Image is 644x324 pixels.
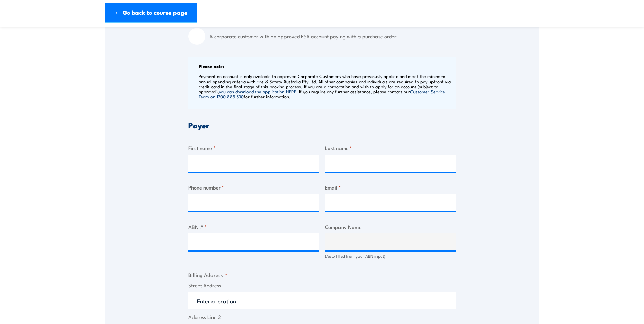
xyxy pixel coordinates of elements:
a: you can download the application HERE [219,88,296,94]
h3: Payer [188,121,456,129]
label: Address Line 2 [188,313,456,321]
label: Company Name [325,223,456,231]
label: Phone number [188,183,319,191]
p: Payment on account is only available to approved Corporate Customers who have previously applied ... [199,74,454,99]
a: ← Go back to course page [105,3,197,23]
label: First name [188,144,319,152]
label: Last name [325,144,456,152]
label: A corporate customer with an approved FSA account paying with a purchase order [209,28,456,45]
div: (Auto filled from your ABN input) [325,253,456,259]
label: ABN # [188,223,319,231]
b: Please note: [199,62,224,69]
label: Street Address [188,282,456,289]
a: Customer Service Team on 1300 885 530 [199,88,445,100]
label: Email [325,183,456,191]
input: Enter a location [188,292,456,309]
legend: Billing Address [188,271,227,279]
